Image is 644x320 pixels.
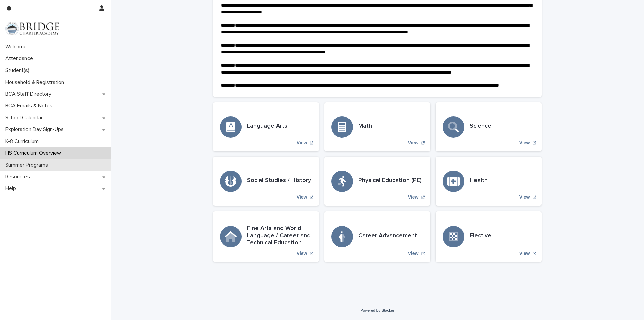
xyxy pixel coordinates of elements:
a: View [213,102,319,151]
p: View [297,140,307,146]
p: Attendance [3,55,38,62]
p: Resources [3,174,35,180]
a: View [213,211,319,262]
p: View [519,250,530,256]
h3: Fine Arts and World Language / Career and Technical Education [247,225,312,247]
p: BCA Emails & Notes [3,103,58,109]
a: View [436,157,542,206]
h3: Language Arts [247,123,287,130]
a: Powered By Stacker [360,308,394,312]
p: View [408,194,419,200]
p: K-8 Curriculum [3,138,44,145]
p: View [519,194,530,200]
h3: Science [470,123,491,130]
h3: Math [358,123,372,130]
a: View [436,102,542,151]
p: View [297,250,307,256]
p: View [297,194,307,200]
p: BCA Staff Directory [3,91,57,97]
h3: Physical Education (PE) [358,177,422,184]
p: Summer Programs [3,162,53,168]
p: Exploration Day Sign-Ups [3,126,69,133]
p: School Calendar [3,115,48,121]
p: View [408,250,419,256]
p: View [408,140,419,146]
a: View [213,157,319,206]
p: Household & Registration [3,79,69,86]
p: HS Curriculum Overview [3,150,66,156]
p: Student(s) [3,67,35,74]
img: V1C1m3IdTEidaUdm9Hs0 [5,22,59,35]
a: View [324,157,430,206]
h3: Career Advancement [358,232,417,240]
a: View [436,211,542,262]
h3: Health [470,177,488,184]
p: Help [3,185,21,192]
h3: Elective [470,232,491,240]
p: View [519,140,530,146]
p: Welcome [3,44,32,50]
a: View [324,102,430,151]
h3: Social Studies / History [247,177,311,184]
a: View [324,211,430,262]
